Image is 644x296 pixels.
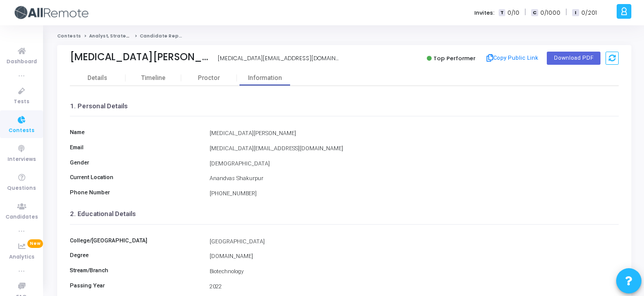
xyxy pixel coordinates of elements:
[6,213,38,222] span: Candidates
[205,252,624,261] div: [DOMAIN_NAME]
[499,9,505,17] span: T
[7,58,37,66] span: Dashboard
[205,238,624,246] div: [GEOGRAPHIC_DATA]
[474,9,495,17] label: Invites:
[65,174,205,181] h6: Current Location
[70,210,619,218] h3: 2. Educational Details
[140,33,186,39] span: Candidate Report
[566,7,567,18] span: |
[57,33,81,39] a: Contests
[540,9,560,17] span: 0/1000
[27,239,43,248] span: New
[65,267,205,274] h6: Stream/Branch
[65,129,205,136] h6: Name
[181,74,237,82] div: Proctor
[70,51,213,63] div: [MEDICAL_DATA][PERSON_NAME]
[205,160,624,168] div: [DEMOGRAPHIC_DATA]
[572,9,579,17] span: I
[65,189,205,196] h6: Phone Number
[531,9,538,17] span: C
[525,7,526,18] span: |
[218,54,339,63] div: [MEDICAL_DATA][EMAIL_ADDRESS][DOMAIN_NAME]
[14,98,29,106] span: Tests
[57,33,631,39] nav: breadcrumb
[89,33,205,39] a: Analyst, Strategy And Operational Excellence
[7,184,36,193] span: Questions
[581,9,597,17] span: 0/201
[65,159,205,166] h6: Gender
[205,130,624,138] div: [MEDICAL_DATA][PERSON_NAME]
[9,253,34,262] span: Analytics
[9,126,34,135] span: Contests
[205,145,624,153] div: [MEDICAL_DATA][EMAIL_ADDRESS][DOMAIN_NAME]
[13,3,89,23] img: logo
[237,74,293,82] div: Information
[141,74,166,82] div: Timeline
[65,252,205,259] h6: Degree
[70,102,619,110] h3: 1. Personal Details
[205,190,624,198] div: [PHONE_NUMBER]
[205,283,624,291] div: 2022
[425,25,639,243] iframe: Chat
[205,175,624,183] div: Anandvas Shakurpur
[8,155,36,164] span: Interviews
[65,237,205,244] h6: College/[GEOGRAPHIC_DATA]
[65,144,205,151] h6: Email
[507,9,519,17] span: 0/10
[88,74,107,82] div: Details
[65,282,205,289] h6: Passing Year
[205,268,624,276] div: Biotechnology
